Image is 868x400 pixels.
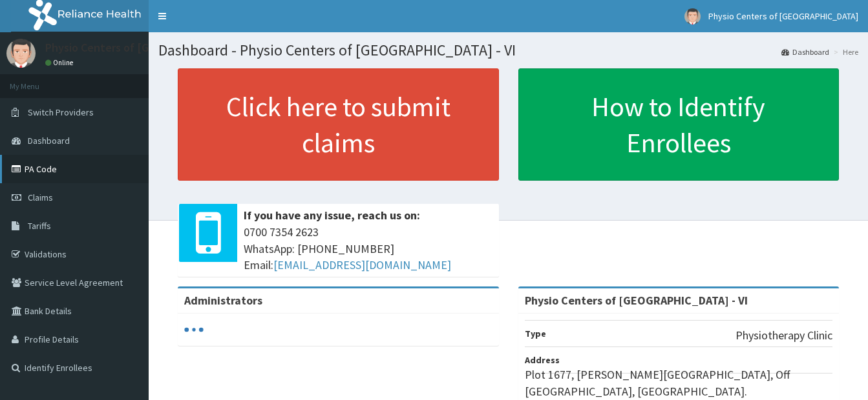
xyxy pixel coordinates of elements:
[736,327,832,344] p: Physiotherapy Clinic
[273,257,451,272] a: [EMAIL_ADDRESS][DOMAIN_NAME]
[184,320,204,339] svg: audio-loading
[525,293,748,308] strong: Physio Centers of [GEOGRAPHIC_DATA] - VI
[184,293,262,308] b: Administrators
[525,328,546,339] b: Type
[28,106,94,118] span: Switch Providers
[45,42,244,54] p: Physio Centers of [GEOGRAPHIC_DATA]
[244,224,492,274] span: 0700 7354 2623 WhatsApp: [PHONE_NUMBER] Email:
[518,68,840,181] a: How to Identify Enrollees
[831,46,858,57] li: Here
[28,135,70,146] span: Dashboard
[178,68,499,181] a: Click here to submit claims
[6,39,36,68] img: User Image
[28,192,53,203] span: Claims
[525,354,560,366] b: Address
[28,220,51,232] span: Tariffs
[45,58,76,67] a: Online
[244,208,420,223] b: If you have any issue, reach us on:
[684,8,701,25] img: User Image
[708,10,858,22] span: Physio Centers of [GEOGRAPHIC_DATA]
[158,42,858,59] h1: Dashboard - Physio Centers of [GEOGRAPHIC_DATA] - VI
[781,46,829,57] a: Dashboard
